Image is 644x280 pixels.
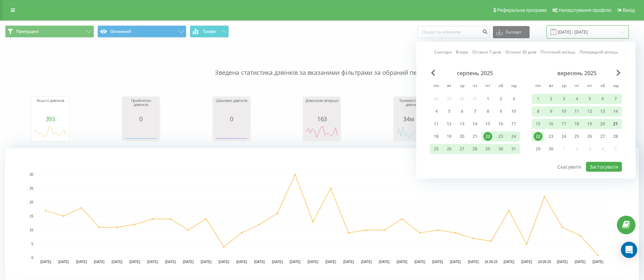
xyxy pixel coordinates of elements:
[547,145,555,153] div: 30
[611,120,620,128] div: 21
[583,94,596,104] div: пт 5 вер 2025 р.
[481,106,494,116] div: пт 8 серп 2025 р.
[496,145,505,153] div: 30
[432,120,441,128] div: 11
[458,132,466,141] div: 20
[534,132,542,141] div: 22
[58,260,69,264] text: [DATE]
[445,107,454,116] div: 5
[509,107,518,116] div: 10
[557,119,570,129] div: ср 17 вер 2025 р.
[456,119,468,129] div: ср 13 серп 2025 р.
[597,81,608,91] abbr: субота
[483,145,492,153] div: 29
[471,120,479,128] div: 14
[112,260,123,264] text: [DATE]
[395,122,429,143] svg: A chart.
[496,120,505,128] div: 16
[430,119,443,129] div: пн 11 серп 2025 р.
[494,119,507,129] div: сб 16 серп 2025 р.
[507,119,520,129] div: нд 17 серп 2025 р.
[532,119,545,129] div: пн 15 вер 2025 р.
[585,120,594,128] div: 19
[443,131,456,142] div: вт 19 серп 2025 р.
[609,119,622,129] div: нд 21 вер 2025 р.
[124,122,158,143] div: A chart.
[554,162,585,172] button: Скасувати
[456,106,468,116] div: ср 6 серп 2025 р.
[496,94,505,103] div: 2
[609,106,622,116] div: нд 14 вер 2025 р.
[483,107,492,116] div: 8
[621,242,637,258] div: Open Intercom Messenger
[470,81,480,91] abbr: четвер
[540,49,575,55] a: Поточний місяць
[432,145,441,153] div: 25
[596,131,609,142] div: сб 27 вер 2025 р.
[617,70,621,76] span: Next Month
[557,260,568,264] text: [DATE]
[305,122,339,143] div: A chart.
[458,120,466,128] div: 13
[481,144,494,154] div: пт 29 серп 2025 р.
[585,81,595,91] abbr: п’ятниця
[40,260,51,264] text: [DATE]
[471,107,479,116] div: 7
[471,132,479,141] div: 21
[570,106,583,116] div: чт 11 вер 2025 р.
[33,122,67,143] svg: A chart.
[450,260,461,264] text: [DATE]
[483,120,492,128] div: 15
[596,106,609,116] div: сб 13 вер 2025 р.
[503,260,514,264] text: [DATE]
[124,99,158,115] div: Прийнятих дзвінків
[458,145,466,153] div: 27
[534,94,542,103] div: 1
[609,131,622,142] div: нд 28 вер 2025 р.
[484,260,498,264] text: 16.09.25
[254,260,265,264] text: [DATE]
[443,144,456,154] div: вт 26 серп 2025 р.
[471,145,479,153] div: 28
[493,26,530,38] button: Експорт
[593,260,604,264] text: [DATE]
[219,260,229,264] text: [DATE]
[325,260,336,264] text: [DATE]
[97,25,186,38] button: Основний
[559,94,568,103] div: 3
[598,94,607,103] div: 6
[509,94,518,103] div: 3
[598,132,607,141] div: 27
[468,106,481,116] div: чт 7 серп 2025 р.
[532,131,545,142] div: пн 22 вер 2025 р.
[443,106,456,116] div: вт 5 серп 2025 р.
[76,260,87,264] text: [DATE]
[432,260,443,264] text: [DATE]
[129,260,140,264] text: [DATE]
[611,132,620,141] div: 28
[272,260,283,264] text: [DATE]
[431,81,441,91] abbr: понеділок
[611,107,620,116] div: 14
[496,107,505,116] div: 9
[583,106,596,116] div: пт 12 вер 2025 р.
[201,260,211,264] text: [DATE]
[557,131,570,142] div: ср 24 вер 2025 р.
[30,187,34,190] text: 25
[215,122,249,143] svg: A chart.
[532,144,545,154] div: пн 29 вер 2025 р.
[395,115,429,122] div: 34м 1с
[458,107,466,116] div: 6
[507,106,520,116] div: нд 10 серп 2025 р.
[494,94,507,104] div: сб 2 серп 2025 р.
[559,81,569,91] abbr: середа
[432,107,441,116] div: 4
[430,70,520,77] div: серпень 2025
[481,94,494,104] div: пт 1 серп 2025 р.
[30,200,34,204] text: 20
[545,144,557,154] div: вт 30 вер 2025 р.
[559,132,568,141] div: 24
[559,120,568,128] div: 17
